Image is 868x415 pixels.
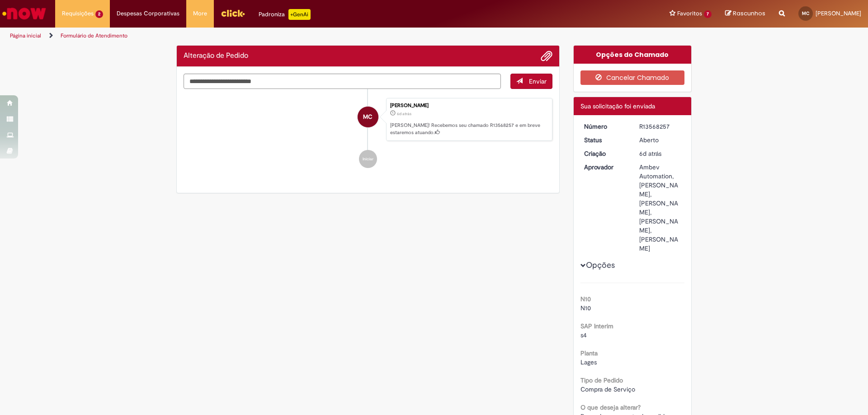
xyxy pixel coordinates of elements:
[580,322,613,330] b: SAP Interim
[580,295,591,303] b: N10
[397,111,411,117] time: 25/09/2025 17:31:53
[397,111,411,117] span: 6d atrás
[95,10,103,18] span: 2
[816,9,861,17] span: [PERSON_NAME]
[577,122,633,131] dt: Número
[510,74,552,89] button: Enviar
[61,32,127,39] a: Formulário de Atendimento
[639,135,681,145] div: Aberto
[193,9,207,18] span: More
[390,103,547,108] div: [PERSON_NAME]
[639,149,661,158] span: 6d atrás
[580,331,587,339] span: s4
[358,107,378,127] div: Matheus Moreira Chaves
[580,102,655,110] span: Sua solicitação foi enviada
[184,98,552,141] li: Matheus Moreira Chaves
[802,10,809,16] span: MC
[577,163,633,172] dt: Aprovador
[541,50,552,62] button: Adicionar anexos
[704,10,712,18] span: 7
[577,149,633,158] dt: Criação
[580,403,641,411] b: O que deseja alterar?
[221,6,245,20] img: click_logo_yellow_360x200.png
[639,122,681,131] div: R13568257
[725,9,765,18] a: Rascunhos
[10,32,41,39] a: Página inicial
[639,149,661,158] time: 25/09/2025 17:31:53
[184,52,248,60] h2: Alteração de Pedido Histórico de tíquete
[580,385,635,393] span: Compra de Serviço
[390,122,547,136] p: [PERSON_NAME]! Recebemos seu chamado R13568257 e em breve estaremos atuando.
[677,9,702,18] span: Favoritos
[363,106,373,128] span: MC
[580,349,598,357] b: Planta
[184,89,552,177] ul: Histórico de tíquete
[62,9,94,18] span: Requisições
[580,376,623,384] b: Tipo de Pedido
[639,149,681,158] div: 25/09/2025 17:31:53
[7,28,572,44] ul: Trilhas de página
[580,304,591,312] span: N10
[639,163,681,253] div: Ambev Automation, [PERSON_NAME], [PERSON_NAME], [PERSON_NAME], [PERSON_NAME]
[259,9,311,20] div: Padroniza
[574,46,692,64] div: Opções do Chamado
[580,70,685,85] button: Cancelar Chamado
[529,77,547,85] span: Enviar
[184,74,501,89] textarea: Digite sua mensagem aqui...
[288,9,311,20] p: +GenAi
[577,135,633,145] dt: Status
[733,9,765,18] span: Rascunhos
[117,9,179,18] span: Despesas Corporativas
[1,5,47,23] img: ServiceNow
[580,358,597,366] span: Lages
